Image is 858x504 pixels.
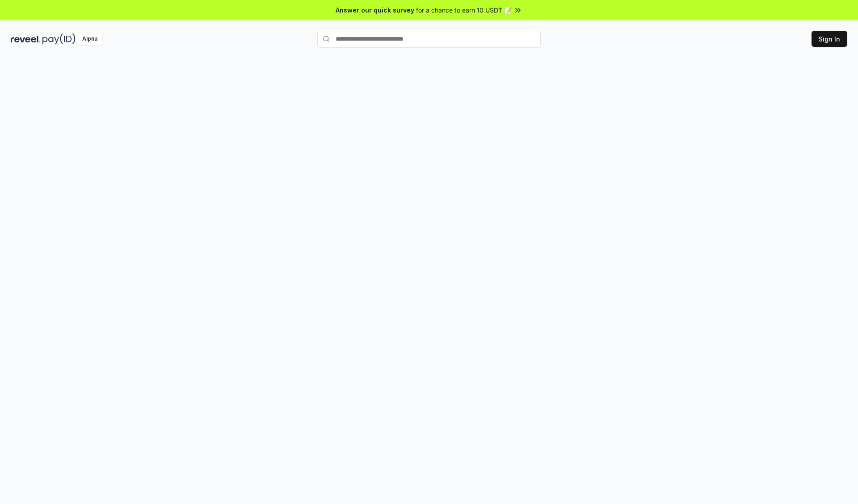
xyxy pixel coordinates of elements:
button: Sign In [812,31,847,47]
img: pay_id [42,33,76,45]
span: for a chance to earn 10 USDT 📝 [416,5,512,15]
img: reveel_dark [11,33,41,45]
span: Answer our quick survey [336,5,414,15]
div: Alpha [77,33,102,45]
